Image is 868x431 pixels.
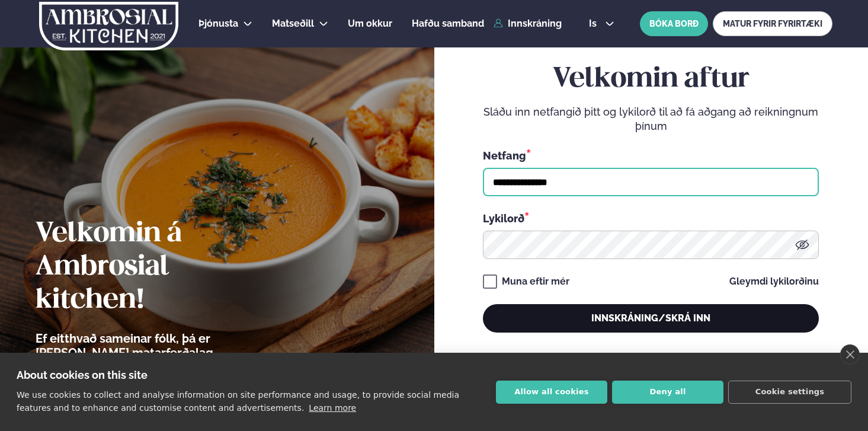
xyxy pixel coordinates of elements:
div: Netfang [483,148,819,163]
a: Innskráning [494,18,562,29]
button: Allow all cookies [496,381,607,404]
h2: Velkomin á Ambrosial kitchen! [36,218,281,317]
p: We use cookies to collect and analyse information on site performance and usage, to provide socia... [17,390,459,413]
button: is [579,19,624,28]
a: Learn more [309,403,356,413]
a: MATUR FYRIR FYRIRTÆKI [713,11,832,36]
span: Matseðill [272,18,314,29]
a: Gleymdi lykilorðinu [729,277,819,286]
span: Um okkur [348,18,392,29]
a: Matseðill [272,17,314,31]
h2: Velkomin aftur [483,63,819,96]
button: Innskráning/Skrá inn [483,304,819,333]
strong: About cookies on this site [17,369,148,381]
a: Hafðu samband [412,17,484,31]
button: BÓKA BORÐ [640,11,708,36]
p: Ef eitthvað sameinar fólk, þá er [PERSON_NAME] matarferðalag. [36,331,281,360]
div: Lykilorð [483,210,819,226]
span: Hafðu samband [412,18,484,29]
p: Sláðu inn netfangið þitt og lykilorð til að fá aðgang að reikningnum þínum [483,105,819,133]
span: is [589,19,600,28]
button: Cookie settings [728,381,851,404]
button: Deny all [612,381,723,404]
a: Þjónusta [198,17,238,31]
img: logo [38,2,180,50]
a: close [840,344,860,365]
span: Þjónusta [198,18,238,29]
a: Um okkur [348,17,392,31]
